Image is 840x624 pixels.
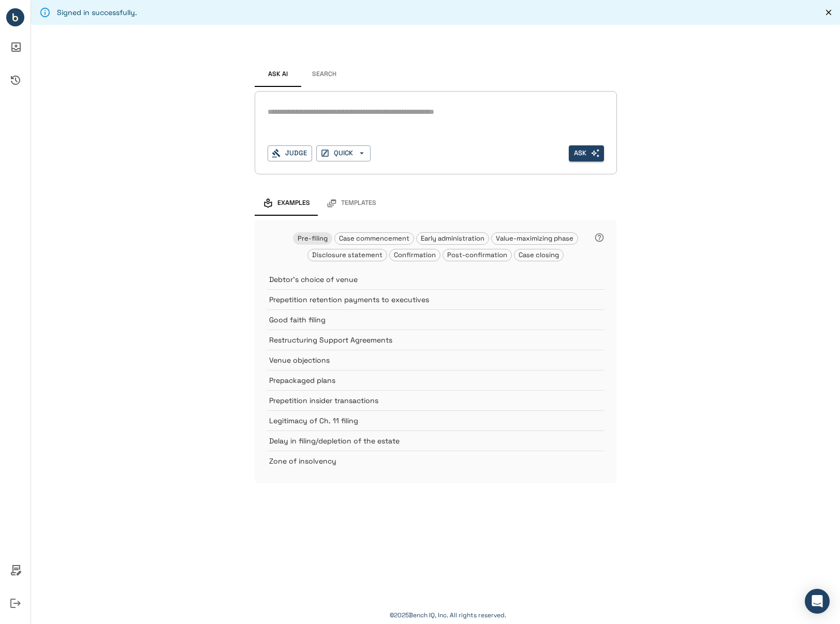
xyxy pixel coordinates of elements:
p: Legitimacy of Ch. 11 filing [269,415,579,426]
p: Delay in filing/depletion of the estate [269,436,579,446]
div: Restructuring Support Agreements [267,330,605,350]
div: Prepackaged plans [267,370,605,390]
p: Restructuring Support Agreements [269,335,579,345]
p: Zone of insolvency [269,456,579,466]
button: Judge [268,145,312,161]
span: Post-confirmation [443,250,511,259]
span: Case commencement [335,234,414,243]
span: Confirmation [390,250,440,259]
span: Early administration [417,234,489,243]
span: Value-maximizing phase [492,234,578,243]
div: Confirmation [389,249,440,261]
p: Debtor's choice of venue [269,274,579,285]
div: Prepetition retention payments to executives [267,289,605,309]
p: Good faith filing [269,315,579,325]
span: Examples [277,199,310,207]
span: Templates [341,199,376,207]
div: Good faith filing [267,309,605,330]
div: Prepetition insider transactions [267,390,605,410]
div: Zone of insolvency [267,451,605,471]
div: Value-maximizing phase [491,232,578,245]
button: QUICK [316,145,371,161]
span: Case closing [514,250,563,259]
div: Post-confirmation [443,249,512,261]
div: Signed in successfully. [57,3,137,22]
p: Prepetition insider transactions [269,395,579,406]
p: Venue objections [269,355,579,365]
div: Delay in filing/depletion of the estate [267,430,605,451]
span: Ask AI [268,70,288,79]
button: Ask [569,145,604,161]
p: Prepetition retention payments to executives [269,294,579,305]
div: Pre-filing [293,232,332,245]
div: Disclosure statement [307,249,387,261]
div: Debtor's choice of venue [267,270,605,289]
span: Disclosure statement [308,250,387,259]
div: Early administration [416,232,489,245]
div: Legitimacy of Ch. 11 filing [267,410,605,430]
span: Enter search text [569,145,604,161]
span: Pre-filing [293,234,332,243]
p: Prepackaged plans [269,375,579,385]
div: Venue objections [267,350,605,370]
div: Open Intercom Messenger [805,589,830,614]
div: examples and templates tabs [255,191,617,216]
div: Case commencement [334,232,414,245]
button: Search [301,62,348,87]
div: Case closing [514,249,564,261]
